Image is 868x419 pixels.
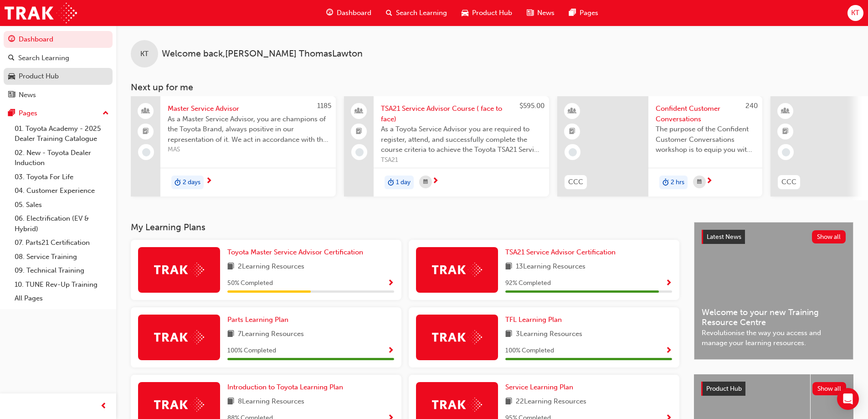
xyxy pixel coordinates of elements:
span: calendar-icon [697,176,702,188]
span: Show Progress [665,347,672,355]
span: book-icon [505,261,512,273]
button: Show Progress [387,345,394,357]
a: Product HubShow all [701,382,846,396]
span: booktick-icon [356,126,362,138]
a: 08. Service Training [11,250,113,264]
span: News [537,8,555,18]
button: Pages [4,105,113,122]
a: Toyota Master Service Advisor Certification [227,247,367,258]
span: Latest News [707,233,741,241]
a: Search Learning [4,50,113,67]
a: $595.00TSA21 Service Advisor Course ( face to face)As a Toyota Service Advisor you are required t... [344,96,549,197]
span: 22 Learning Resources [516,396,586,408]
a: 10. TUNE Rev-Up Training [11,278,113,292]
span: people-icon [143,105,149,117]
span: Show Progress [665,279,672,288]
span: KT [851,8,859,18]
a: 03. Toyota For Life [11,170,113,184]
span: car-icon [8,72,15,81]
span: booktick-icon [143,126,149,138]
span: pages-icon [569,7,576,19]
span: calendar-icon [423,176,428,188]
span: next-icon [706,177,713,186]
span: learningRecordVerb_NONE-icon [782,148,790,156]
a: Latest NewsShow allWelcome to your new Training Resource CentreRevolutionise the way you access a... [694,222,853,360]
button: DashboardSearch LearningProduct HubNews [4,29,113,105]
span: Dashboard [337,8,371,18]
span: 1185 [317,102,331,110]
span: Master Service Advisor [168,103,329,114]
span: Show Progress [387,279,394,288]
img: Trak [154,330,204,344]
a: search-iconSearch Learning [379,4,454,22]
div: Product Hub [19,71,59,82]
a: 04. Customer Experience [11,184,113,198]
div: News [19,90,36,100]
span: next-icon [205,177,212,186]
h3: My Learning Plans [131,222,679,233]
a: 01. Toyota Academy - 2025 Dealer Training Catalogue [11,122,113,146]
span: TSA21 Service Advisor Certification [505,248,616,256]
span: learningResourceType_INSTRUCTOR_LED-icon [782,105,789,117]
span: learningRecordVerb_NONE-icon [142,148,150,156]
span: CCC [568,177,583,187]
div: Search Learning [18,53,69,63]
span: search-icon [8,54,15,62]
a: pages-iconPages [562,4,606,22]
span: Search Learning [396,8,447,18]
span: up-icon [103,108,109,119]
span: book-icon [227,396,234,408]
img: Trak [154,398,204,412]
a: 240CCCConfident Customer ConversationsThe purpose of the Confident Customer Conversations worksho... [557,96,762,197]
span: 8 Learning Resources [238,396,304,408]
span: 100 % Completed [227,346,276,356]
span: learningRecordVerb_NONE-icon [569,148,577,156]
span: 2 hrs [671,177,684,188]
span: people-icon [356,105,362,117]
span: prev-icon [100,401,107,412]
span: MAS [168,145,329,155]
span: Parts Learning Plan [227,316,288,324]
span: $595.00 [519,102,544,110]
a: News [4,87,113,103]
a: Dashboard [4,31,113,48]
span: 50 % Completed [227,278,273,289]
span: Confident Customer Conversations [656,103,755,124]
span: 3 Learning Resources [516,329,582,340]
a: 1185Master Service AdvisorAs a Master Service Advisor, you are champions of the Toyota Brand, alw... [131,96,336,197]
span: Revolutionise the way you access and manage your learning resources. [702,328,846,348]
img: Trak [432,263,482,277]
a: Product Hub [4,68,113,85]
button: Show Progress [665,278,672,289]
span: book-icon [505,396,512,408]
div: Open Intercom Messenger [837,388,859,410]
span: duration-icon [175,176,181,188]
span: Toyota Master Service Advisor Certification [227,248,363,256]
a: news-iconNews [519,4,562,22]
span: news-icon [527,7,534,19]
span: book-icon [227,329,234,340]
button: Show Progress [387,278,394,289]
span: 2 Learning Resources [238,261,304,273]
span: As a Master Service Advisor, you are champions of the Toyota Brand, always positive in our repres... [168,114,329,145]
img: Trak [432,398,482,412]
span: Welcome to your new Training Resource Centre [702,307,846,328]
span: duration-icon [388,176,394,188]
span: 7 Learning Resources [238,329,304,340]
a: Parts Learning Plan [227,315,292,325]
span: booktick-icon [569,126,575,138]
a: TSA21 Service Advisor Certification [505,247,619,258]
span: KT [140,49,149,59]
span: guage-icon [8,36,15,44]
a: Latest NewsShow all [702,230,846,244]
span: Service Learning Plan [505,383,573,391]
img: Trak [154,263,204,277]
a: 05. Sales [11,198,113,212]
a: 07. Parts21 Certification [11,236,113,250]
a: car-iconProduct Hub [454,4,519,22]
span: Pages [580,8,598,18]
a: Introduction to Toyota Learning Plan [227,382,347,393]
span: search-icon [386,7,392,19]
span: book-icon [505,329,512,340]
